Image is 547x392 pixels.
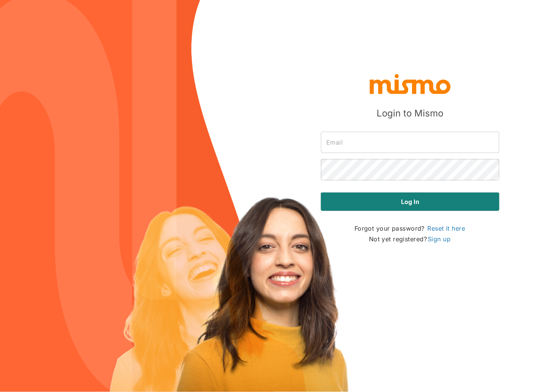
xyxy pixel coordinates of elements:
[368,72,452,95] img: logo
[369,234,451,244] p: Not yet registered?
[321,132,499,153] input: Email
[321,193,499,211] button: Log in
[377,107,444,120] h5: Login to Mismo
[427,234,451,244] a: Sign up
[427,224,466,233] a: Reset it here
[355,223,466,234] p: Forgot your password?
